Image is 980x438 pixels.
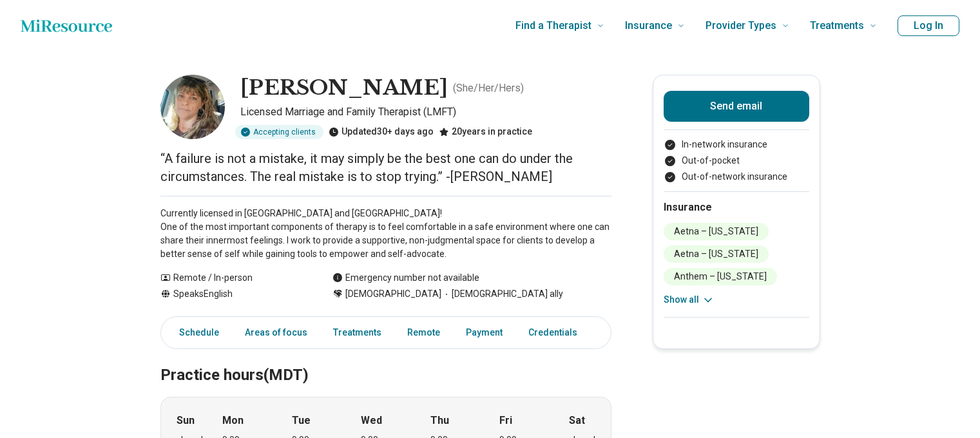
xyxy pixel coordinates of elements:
div: 20 years in practice [439,125,532,139]
span: Find a Therapist [515,17,591,35]
strong: Sun [177,413,195,428]
a: Areas of focus [237,319,315,346]
li: In-network insurance [664,138,809,151]
h2: Insurance [664,200,809,215]
button: Show all [664,293,715,307]
a: Schedule [164,319,227,346]
strong: Thu [430,413,449,428]
ul: Payment options [664,138,809,184]
div: Remote / In-person [160,271,307,285]
a: Home page [21,13,112,39]
span: Provider Types [706,17,776,35]
div: Emergency number not available [332,271,479,285]
button: Log In [898,15,959,36]
div: Updated 30+ days ago [329,125,434,139]
li: Out-of-network insurance [664,170,809,184]
p: ( She/Her/Hers ) [453,81,524,96]
li: Out-of-pocket [664,154,809,167]
a: Payment [458,319,510,346]
div: Speaks English [160,287,307,301]
h1: [PERSON_NAME] [240,75,448,102]
a: Treatments [325,319,389,346]
strong: Wed [361,413,382,428]
strong: Sat [569,413,585,428]
strong: Tue [292,413,311,428]
li: Anthem – [US_STATE] [664,268,777,285]
li: Aetna – [US_STATE] [664,245,769,263]
p: Licensed Marriage and Family Therapist (LMFT) [240,104,611,120]
span: Treatments [810,17,864,35]
strong: Fri [499,413,512,428]
button: Send email [664,91,809,122]
li: Aetna – [US_STATE] [664,223,769,240]
img: Cari S. Cruckson, Licensed Marriage and Family Therapist (LMFT) [160,75,225,139]
a: Credentials [521,319,593,346]
a: Remote [399,319,448,346]
h2: Practice hours (MDT) [160,334,611,386]
strong: Mon [222,413,244,428]
span: Insurance [625,17,672,35]
span: [DEMOGRAPHIC_DATA] [345,287,441,301]
span: [DEMOGRAPHIC_DATA] ally [441,287,563,301]
p: Currently licensed in [GEOGRAPHIC_DATA] and [GEOGRAPHIC_DATA]! One of the most important componen... [160,207,611,261]
div: Accepting clients [235,125,323,139]
p: “A failure is not a mistake, it may simply be the best one can do under the circumstances. The re... [160,149,611,186]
